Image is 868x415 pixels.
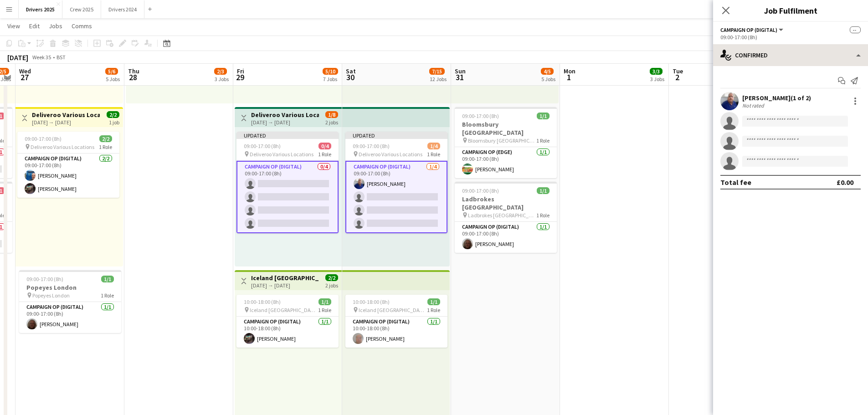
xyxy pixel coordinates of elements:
div: [DATE] → [DATE] [251,282,319,289]
span: 30 [344,72,356,82]
span: 1/1 [537,113,550,119]
div: 12 Jobs [430,76,447,82]
span: 27 [18,72,31,82]
div: 1 job [109,118,119,126]
span: Deliveroo Various Locations [31,143,94,150]
app-job-card: 09:00-17:00 (8h)2/2 Deliveroo Various Locations1 RoleCampaign Op (Digital)2/209:00-17:00 (8h)[PER... [17,132,119,198]
a: View [4,20,24,32]
span: 1/8 [325,111,338,118]
div: Not rated [742,102,766,109]
app-card-role: Campaign Op (Digital)2/209:00-17:00 (8h)[PERSON_NAME][PERSON_NAME] [17,154,119,198]
span: 1/1 [101,276,114,282]
div: 2 jobs [325,281,338,289]
span: 2 [671,72,683,82]
app-job-card: 10:00-18:00 (8h)1/1 Iceland [GEOGRAPHIC_DATA]1 RoleCampaign Op (Digital)1/110:00-18:00 (8h)[PERSO... [345,295,447,348]
a: Edit [26,20,43,32]
span: Sat [346,67,356,75]
div: [DATE] → [DATE] [251,119,319,126]
span: View [7,22,20,30]
span: Campaign Op (Digital) [720,26,777,33]
span: Tue [673,67,683,75]
span: Comms [72,22,92,30]
span: Deliveroo Various Locations [359,151,422,158]
span: 09:00-17:00 (8h) [26,276,63,282]
h3: Popeyes London [19,283,121,292]
span: 1 Role [536,137,550,144]
button: Drivers 2024 [101,0,144,18]
div: Confirmed [713,44,868,66]
span: 1 Role [101,292,114,299]
span: 1 Role [427,151,440,158]
span: 7/15 [429,68,445,75]
div: 2 jobs [325,118,338,126]
span: Iceland [GEOGRAPHIC_DATA] [359,307,427,313]
span: 4/5 [541,68,554,75]
div: 5 Jobs [106,76,120,82]
span: Ladbrokes [GEOGRAPHIC_DATA] [468,212,536,219]
a: Jobs [45,20,66,32]
div: 3 Jobs [650,76,664,82]
span: 29 [236,72,244,82]
span: 1 Role [318,307,331,313]
app-card-role: Campaign Op (Digital)1/409:00-17:00 (8h)[PERSON_NAME] [345,161,447,233]
app-card-role: Campaign Op (Digital)1/110:00-18:00 (8h)[PERSON_NAME] [345,317,447,348]
span: 1 [562,72,575,82]
app-job-card: Updated09:00-17:00 (8h)0/4 Deliveroo Various Locations1 RoleCampaign Op (Digital)0/409:00-17:00 (8h) [236,132,339,233]
div: 3 Jobs [215,76,229,82]
div: [DATE] [7,53,28,62]
div: 7 Jobs [323,76,338,82]
button: Campaign Op (Digital) [720,26,785,33]
span: 0/4 [318,143,331,149]
span: 31 [453,72,466,82]
span: 1/1 [537,187,550,194]
span: Fri [237,67,244,75]
h3: Deliveroo Various Locations [251,111,319,119]
span: 2/2 [99,135,112,142]
span: 5/10 [323,68,338,75]
span: Sun [455,67,466,75]
span: Jobs [49,22,62,30]
app-card-role: Campaign Op (Digital)1/109:00-17:00 (8h)[PERSON_NAME] [455,222,557,253]
span: 1 Role [318,151,331,158]
span: Bloomsbury [GEOGRAPHIC_DATA] [468,137,536,144]
span: 2/2 [325,274,338,281]
h3: Ladbrokes [GEOGRAPHIC_DATA] [455,195,557,211]
div: 09:00-17:00 (8h) [720,34,861,41]
div: 10:00-18:00 (8h)1/1 Iceland [GEOGRAPHIC_DATA]1 RoleCampaign Op (Digital)1/110:00-18:00 (8h)[PERSO... [236,295,339,348]
span: 1 Role [99,143,112,150]
span: 1/1 [427,298,440,305]
app-job-card: 09:00-17:00 (8h)1/1Ladbrokes [GEOGRAPHIC_DATA] Ladbrokes [GEOGRAPHIC_DATA]1 RoleCampaign Op (Digi... [455,182,557,253]
span: 1 Role [536,212,550,219]
span: Week 35 [30,54,53,61]
div: [DATE] → [DATE] [32,119,100,126]
span: 1/4 [427,143,440,149]
span: Iceland [GEOGRAPHIC_DATA] [250,307,318,313]
span: 10:00-18:00 (8h) [353,298,390,305]
span: Wed [19,67,31,75]
app-card-role: Campaign Op (Digital)1/110:00-18:00 (8h)[PERSON_NAME] [236,317,339,348]
span: 09:00-17:00 (8h) [462,113,499,119]
div: 09:00-17:00 (8h)1/1Popeyes London Popeyes London1 RoleCampaign Op (Digital)1/109:00-17:00 (8h)[PE... [19,270,121,333]
span: 09:00-17:00 (8h) [244,143,281,149]
span: 3/3 [650,68,663,75]
span: 1 Role [427,307,440,313]
span: Thu [128,67,139,75]
button: Crew 2025 [62,0,101,18]
div: £0.00 [837,178,853,187]
app-card-role: Campaign Op (Edge)1/109:00-17:00 (8h)[PERSON_NAME] [455,147,557,178]
div: BST [56,54,66,61]
span: 5/6 [105,68,118,75]
span: 2/2 [107,111,119,118]
span: Edit [29,22,40,30]
span: 09:00-17:00 (8h) [462,187,499,194]
h3: Job Fulfilment [713,5,868,16]
div: [PERSON_NAME] (1 of 2) [742,94,811,102]
app-job-card: 09:00-17:00 (8h)1/1Bloomsbury [GEOGRAPHIC_DATA] Bloomsbury [GEOGRAPHIC_DATA]1 RoleCampaign Op (Ed... [455,107,557,178]
app-job-card: Updated09:00-17:00 (8h)1/4 Deliveroo Various Locations1 RoleCampaign Op (Digital)1/409:00-17:00 (... [345,132,447,233]
a: Comms [68,20,96,32]
h3: Deliveroo Various Locations [32,111,100,119]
